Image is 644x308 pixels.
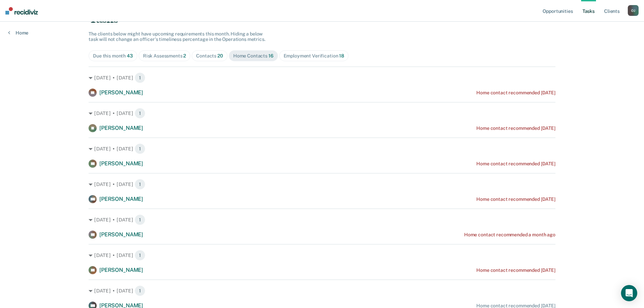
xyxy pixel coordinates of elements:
div: [DATE] • [DATE] 1 [89,72,555,83]
span: 1 [135,72,145,83]
div: O J [628,5,639,16]
span: [PERSON_NAME] [99,196,143,202]
span: [PERSON_NAME] [99,160,143,167]
span: 1 [135,214,145,225]
span: 1 [135,179,145,190]
div: Home Contacts [233,53,273,59]
div: Employment Verification [284,53,344,59]
span: 1 [135,285,145,296]
div: [DATE] • [DATE] 1 [89,250,555,261]
div: [DATE] • [DATE] 1 [89,179,555,190]
button: OJ [628,5,639,16]
div: Home contact recommended [DATE] [476,125,555,131]
span: 2 [183,53,186,58]
div: Risk Assessments [143,53,186,59]
span: [PERSON_NAME] [99,231,143,238]
div: Home contact recommended [DATE] [476,90,555,96]
div: Home contact recommended [DATE] [476,267,555,273]
span: 1 [135,250,145,261]
div: Home contact recommended [DATE] [476,196,555,202]
span: 1 [135,108,145,119]
span: 18 [339,53,344,58]
div: [DATE] • [DATE] 1 [89,214,555,225]
div: [DATE] • [DATE] 1 [89,108,555,119]
span: 1 [135,143,145,154]
div: Home contact recommended [DATE] [476,161,555,167]
div: Tasks [89,12,555,26]
div: Open Intercom Messenger [621,285,637,301]
span: [PERSON_NAME] [99,267,143,273]
span: The clients below might have upcoming requirements this month. Hiding a below task will not chang... [89,31,265,42]
div: Due this month [93,53,133,59]
div: [DATE] • [DATE] 1 [89,143,555,154]
span: [PERSON_NAME] [99,125,143,131]
span: 20 [217,53,223,58]
span: 43 [127,53,133,58]
span: 16 [268,53,273,58]
div: Home contact recommended a month ago [464,232,555,238]
span: [PERSON_NAME] [99,89,143,96]
div: [DATE] • [DATE] 1 [89,285,555,296]
img: Recidiviz [5,7,38,15]
a: Home [8,30,28,36]
div: Contacts [196,53,223,59]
